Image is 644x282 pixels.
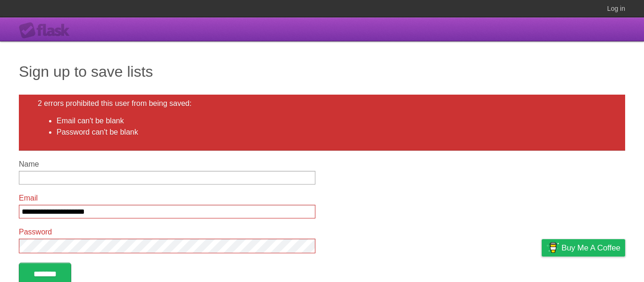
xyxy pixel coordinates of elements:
[38,99,606,108] h2: 2 errors prohibited this user from being saved:
[57,115,606,127] li: Email can't be blank
[561,240,620,256] span: Buy me a coffee
[19,194,315,202] label: Email
[542,239,625,257] a: Buy me a coffee
[19,228,315,236] label: Password
[546,240,559,256] img: Buy me a coffee
[19,22,75,39] div: Flask
[19,160,315,169] label: Name
[57,127,606,138] li: Password can't be blank
[19,60,625,83] h1: Sign up to save lists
